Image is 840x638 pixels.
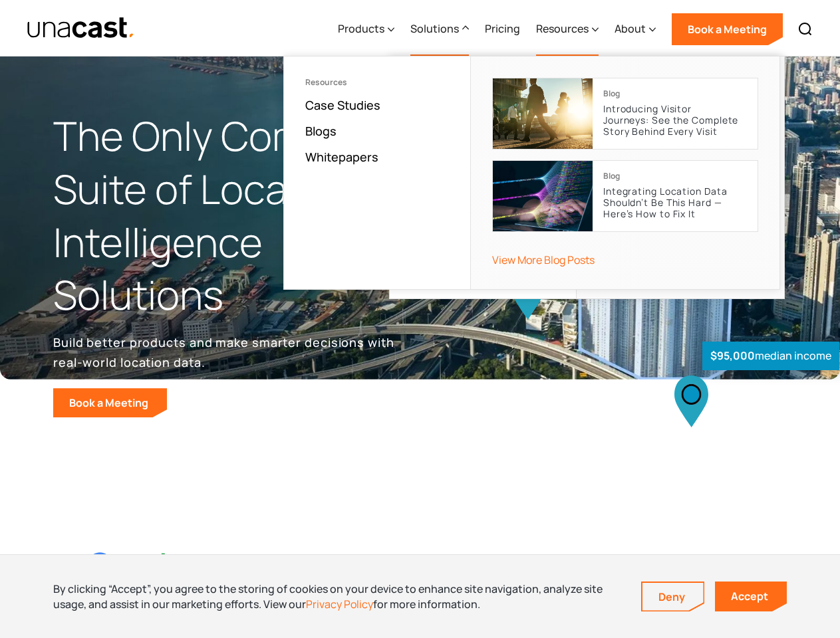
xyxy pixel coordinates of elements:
[492,160,758,232] a: BlogIntegrating Location Data Shouldn’t Be This Hard — Here’s How to Fix It
[305,97,380,113] a: Case Studies
[797,21,813,37] img: Search icon
[603,186,747,219] p: Integrating Location Data Shouldn’t Be This Hard — Here’s How to Fix It
[492,78,758,150] a: BlogIntroducing Visitor Journeys: See the Complete Story Behind Every Visit
[410,21,459,37] div: Solutions
[536,21,589,37] div: Resources
[53,110,420,322] h1: The Only Complete Suite of Location Intelligence Solutions
[710,348,755,363] strong: $95,000
[27,17,135,40] a: home
[493,78,593,149] img: cover
[517,552,610,584] img: Harvard U logo
[536,2,599,56] div: Resources
[305,149,378,165] a: Whitepapers
[492,253,595,267] a: View More Blog Posts
[305,78,449,87] div: Resources
[53,388,167,417] a: Book a Meeting
[672,13,783,45] a: Book a Meeting
[53,582,621,611] div: By clicking “Accept”, you agree to the storing of cookies on your device to enhance site navigati...
[305,123,337,139] a: Blogs
[603,171,620,181] div: Blog
[338,2,394,56] div: Products
[702,342,839,370] div: median income
[715,582,787,611] a: Accept
[603,89,620,98] div: Blog
[88,552,181,584] img: Google logo Color
[410,2,469,56] div: Solutions
[338,21,384,37] div: Products
[493,161,593,231] img: cover
[53,332,399,372] p: Build better products and make smarter decisions with real-world location data.
[485,2,520,56] a: Pricing
[374,549,467,587] img: BCG logo
[615,21,646,37] div: About
[27,17,135,40] img: Unacast text logo
[283,56,780,290] nav: Resources
[603,104,747,137] p: Introducing Visitor Journeys: See the Complete Story Behind Every Visit
[306,597,373,611] a: Privacy Policy
[642,583,704,611] a: Deny
[615,2,656,56] div: About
